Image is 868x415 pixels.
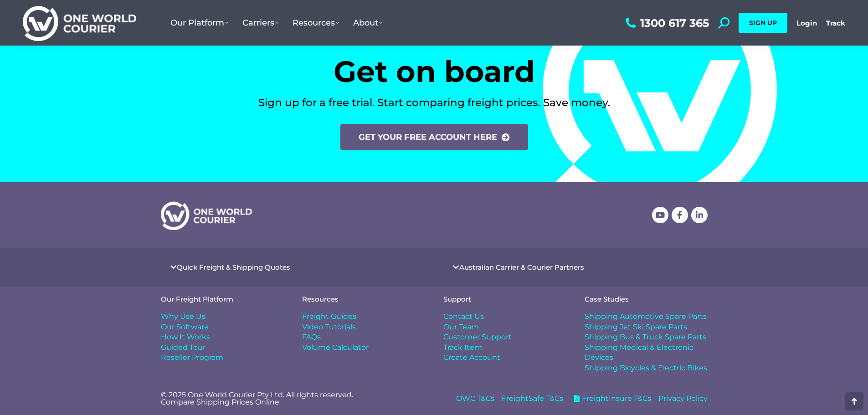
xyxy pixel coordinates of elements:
a: Video Tutorials [302,322,425,332]
span: Contact Us [443,312,484,322]
span: Our Platform [170,18,229,28]
a: Australian Carrier & Courier Partners [459,264,584,271]
img: One World Courier [23,5,136,41]
span: Freight Guides [302,312,356,322]
h4: Our Freight Platform [161,296,284,302]
a: Volume Calculator [302,343,425,353]
span: FreightInsure T&Cs [580,394,651,404]
a: Track [826,19,845,27]
a: Track Item [443,343,566,353]
a: Our Software [161,322,284,332]
a: FreightInsure T&Cs [570,394,651,404]
a: Resources [286,9,346,37]
span: Our Software [161,322,209,332]
a: Quick Freight & Shipping Quotes [177,264,290,271]
span: Shipping Jet Ski Spare Parts [585,322,687,332]
span: Resources [293,18,339,28]
span: About [353,18,383,28]
span: Shipping Bus & Truck Spare Parts [585,332,706,342]
a: Create Account [443,353,566,363]
a: FreightSafe T&Cs [502,394,563,404]
a: FAQs [302,332,425,342]
span: Our Team [443,322,479,332]
h4: Case Studies [585,296,708,302]
p: © 2025 One World Courier Pty Ltd. All rights reserved. Compare Shipping Prices Online [161,391,425,406]
span: Track Item [443,343,482,353]
span: Shipping Automotive Spare Parts [585,312,707,322]
a: Shipping Automotive Spare Parts [585,312,708,322]
span: Guided Tour [161,343,205,353]
span: Volume Calculator [302,343,369,353]
a: Customer Support [443,332,566,342]
a: OWC T&Cs [456,394,494,404]
a: Our Platform [164,9,236,37]
span: How It Works [161,332,210,342]
h2: Get on board [161,56,708,86]
a: Reseller Program [161,353,284,363]
a: Login [796,19,817,27]
a: Contact Us [443,312,566,322]
a: Shipping Bus & Truck Spare Parts [585,332,708,342]
h3: Sign up for a free trial. Start comparing freight prices. Save money. [161,95,708,110]
a: Why Use Us [161,312,284,322]
a: Shipping Bicycles & Electric Bikes [585,363,708,373]
a: Our Team [443,322,566,332]
a: How It Works [161,332,284,342]
a: Shipping Medical & Electronic Devices [585,343,708,363]
h4: Support [443,296,566,302]
span: Customer Support [443,332,512,342]
span: SIGN UP [749,19,777,27]
a: About [346,9,390,37]
a: Guided Tour [161,343,284,353]
h4: Resources [302,296,425,302]
span: Reseller Program [161,353,223,363]
span: FAQs [302,332,321,342]
span: Video Tutorials [302,322,356,332]
a: 1300 617 365 [623,17,709,29]
a: SIGN UP [739,13,787,33]
a: Privacy Policy [658,394,708,404]
a: Carriers [236,9,286,37]
span: Create Account [443,353,500,363]
a: Get your free account here [340,124,528,150]
span: Why Use Us [161,312,205,322]
span: Carriers [242,18,279,28]
a: Shipping Jet Ski Spare Parts [585,322,708,332]
a: Freight Guides [302,312,425,322]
